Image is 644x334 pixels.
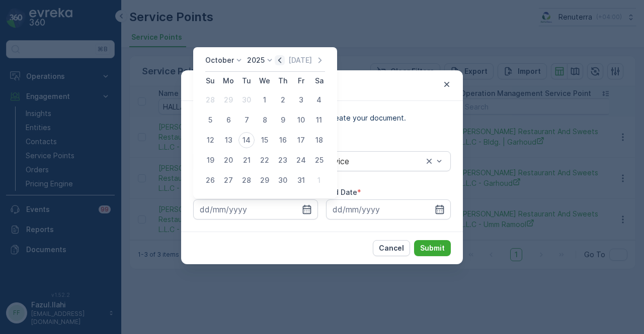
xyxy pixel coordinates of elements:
[238,112,255,128] div: 7
[219,72,237,90] th: Monday
[257,112,273,128] div: 8
[202,132,218,148] div: 12
[193,199,318,219] input: dd/mm/yyyy
[238,92,255,108] div: 30
[205,55,234,65] p: October
[257,152,273,168] div: 22
[293,172,309,188] div: 31
[238,152,255,168] div: 21
[257,92,273,108] div: 1
[293,132,309,148] div: 17
[257,132,273,148] div: 15
[379,243,404,253] p: Cancel
[420,243,445,253] p: Submit
[311,172,327,188] div: 1
[220,152,236,168] div: 20
[220,112,236,128] div: 6
[202,152,218,168] div: 19
[275,92,291,108] div: 2
[326,199,451,219] input: dd/mm/yyyy
[311,152,327,168] div: 25
[373,240,410,256] button: Cancel
[274,72,292,90] th: Thursday
[220,132,236,148] div: 13
[310,72,328,90] th: Saturday
[220,172,236,188] div: 27
[202,92,218,108] div: 28
[237,72,256,90] th: Tuesday
[288,55,312,65] p: [DATE]
[247,55,265,65] p: 2025
[414,240,451,256] button: Submit
[326,188,357,196] label: End Date
[238,132,255,148] div: 14
[275,152,291,168] div: 23
[311,112,327,128] div: 11
[293,152,309,168] div: 24
[256,72,274,90] th: Wednesday
[293,112,309,128] div: 10
[311,132,327,148] div: 18
[257,172,273,188] div: 29
[275,112,291,128] div: 9
[311,92,327,108] div: 4
[275,172,291,188] div: 30
[275,132,291,148] div: 16
[201,72,219,90] th: Sunday
[292,72,310,90] th: Friday
[220,92,236,108] div: 29
[238,172,255,188] div: 28
[202,112,218,128] div: 5
[202,172,218,188] div: 26
[293,92,309,108] div: 3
